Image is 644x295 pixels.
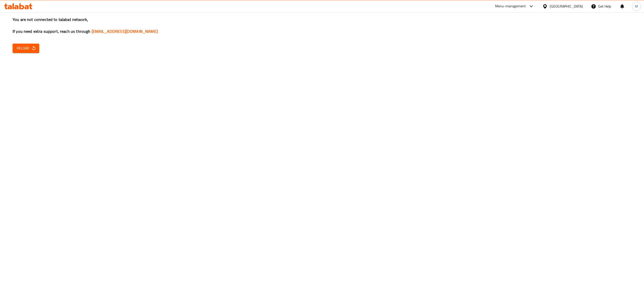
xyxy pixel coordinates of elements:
[17,45,35,51] span: Reload
[13,17,631,34] h3: You are not connected to talabat network, If you need extra support, reach us through
[550,4,583,9] div: [GEOGRAPHIC_DATA]
[635,4,638,9] span: M
[13,44,39,53] button: Reload
[92,27,158,35] a: [EMAIL_ADDRESS][DOMAIN_NAME]
[495,3,526,9] div: Menu-management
